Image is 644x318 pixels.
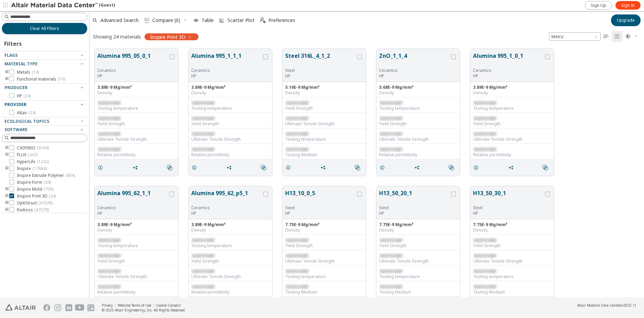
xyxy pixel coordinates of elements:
p: HP [97,73,168,79]
span: Metals [17,70,39,75]
span: restricted [473,284,496,289]
i: toogle group [4,70,9,75]
i: toogle group [4,76,9,82]
span: Inspire Extrude Polymer [17,173,75,178]
span: restricted [285,131,308,137]
div: 5.16E-9 Mg/mm³ [285,85,363,90]
div: Yield Strength [473,121,551,127]
a: Website Terms of Use [118,303,151,308]
span: restricted [191,131,214,137]
button: Ecological Topics [2,117,87,126]
div: Density [473,90,551,96]
span: Sign Up [591,3,606,8]
div: (Guest) [11,2,115,9]
p: HP [379,211,450,216]
span: restricted [191,146,214,152]
button: ZnO_1_1_4 [379,52,450,68]
button: Tile View [612,31,623,42]
i: toogle group [4,207,9,213]
button: Details [470,161,485,174]
div: Steel [473,205,544,211]
span: ( 47078 ) [34,207,49,213]
span: ( 17884 ) [32,166,47,171]
span: Preferences [268,18,295,23]
span: restricted [285,284,308,289]
span: restricted [285,237,308,243]
span: HyperLife [17,159,49,165]
div: Testing temperature [285,137,363,142]
span: restricted [191,253,214,258]
span: ( 24 ) [29,110,36,116]
div: Ultimate Tensile Strength [473,137,551,142]
i:  [603,34,609,39]
img: Altair Engineering [6,305,36,311]
span: restricted [285,100,308,106]
div: Density [379,227,457,233]
div: Ultimate Tensile Strength [191,137,269,142]
span: restricted [97,115,120,121]
div: Yield Strength [285,106,363,111]
div: Testing temperature [379,274,457,279]
button: Steel 316L_4_1_2 [285,52,356,68]
div: Density [285,227,363,233]
div: 3.89E-9 Mg/mm³ [97,222,175,227]
span: restricted [379,284,402,289]
span: ( 24 ) [49,193,56,199]
div: Yield Strength [473,243,551,248]
i: toogle group [4,200,9,206]
button: Flags [2,51,87,60]
span: restricted [379,146,402,152]
div: Density [97,227,175,233]
span: Inspire [17,166,47,171]
button: Similar search [164,161,178,174]
span: restricted [473,115,496,121]
p: HP [473,211,544,216]
span: Advanced Search [100,18,139,23]
p: HP [473,73,544,79]
div: Yield Strength [379,121,457,127]
div: Ceramics [379,68,450,73]
div: Ultimate Tensile Strength [473,258,551,264]
div: © 2025 Altair Engineering, Inc. All Rights Reserved. [102,308,186,312]
i: toogle group [4,166,9,171]
div: grid [89,44,644,297]
button: H13_50_20_1 [379,189,450,205]
div: 5.68E-9 Mg/mm³ [379,85,457,90]
div: 7.75E-9 Mg/mm³ [379,222,457,227]
span: ( 10 ) [58,76,65,82]
div: Yield Strength [97,121,175,127]
div: 3.89E-9 Mg/mm³ [191,222,269,227]
div: Testing temperature [473,274,551,279]
span: Metric [549,32,601,41]
button: Clear All Filters [2,23,87,34]
div: Unit System [549,32,601,41]
div: 3.89E-9 Mg/mm³ [191,85,269,90]
i: toogle group [4,152,9,158]
span: restricted [97,268,120,274]
span: ( 447 ) [28,152,37,158]
button: Similar search [446,161,460,174]
a: Sign In [615,1,641,10]
i:  [449,165,454,170]
span: restricted [379,115,402,121]
button: Software [2,126,87,134]
i:  [261,165,266,170]
div: Ultimate Tensile Strength [379,137,457,142]
a: Sign Up [585,1,612,10]
span: restricted [97,237,120,243]
span: Functional materials [17,76,65,82]
div: Testing temperature [473,106,551,111]
span: restricted [379,131,402,137]
span: restricted [379,237,402,243]
button: H13_50_30_1 [473,189,544,205]
span: restricted [379,100,402,106]
span: restricted [191,284,214,289]
span: Provider [4,102,26,107]
a: Privacy [102,303,113,308]
div: Density [191,90,269,96]
span: ( 24 ) [23,93,31,99]
div: Testing temperature [97,106,175,111]
span: ( 29 ) [44,179,51,185]
span: restricted [285,253,308,258]
button: H13_10_0_5 [285,189,356,205]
